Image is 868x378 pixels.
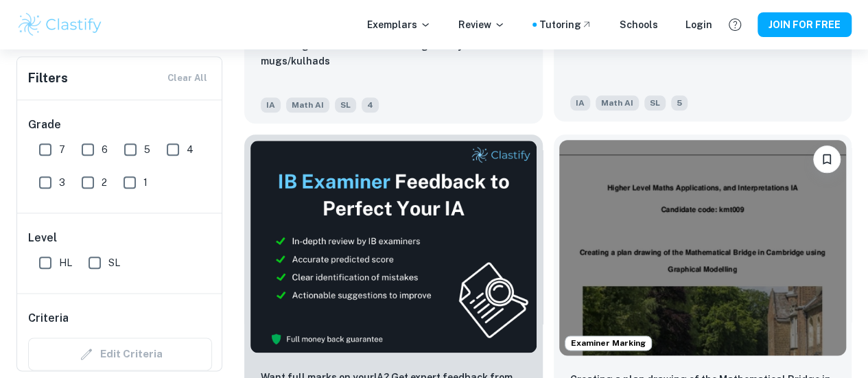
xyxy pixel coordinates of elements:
[250,140,537,353] img: Thumbnail
[335,97,356,113] span: SL
[620,17,658,32] a: Schools
[187,142,193,157] span: 4
[59,255,72,270] span: HL
[261,97,281,113] span: IA
[570,95,590,110] span: IA
[685,17,712,32] a: Login
[644,95,666,110] span: SL
[813,145,841,173] button: Please log in to bookmark exemplars
[362,97,379,113] span: 4
[28,69,68,88] h6: Filters
[28,117,212,133] h6: Grade
[723,13,747,36] button: Help and Feedback
[16,11,104,38] img: Clastify logo
[758,12,852,37] button: JOIN FOR FREE
[596,95,639,110] span: Math AI
[458,17,505,32] p: Review
[144,142,150,157] span: 5
[59,142,65,157] span: 7
[671,95,688,110] span: 5
[261,38,526,69] p: modelling the function and making of clay mugs/kulhads
[539,17,592,32] a: Tutoring
[565,337,651,349] span: Examiner Marking
[367,17,431,32] p: Exemplars
[59,175,65,190] span: 3
[286,97,329,113] span: Math AI
[28,310,69,327] h6: Criteria
[28,338,212,370] div: Criteria filters are unavailable when searching by topic
[102,175,107,190] span: 2
[143,175,148,190] span: 1
[108,255,120,270] span: SL
[102,142,108,157] span: 6
[559,140,847,355] img: Math AI IA example thumbnail: Creating a plan drawing of the Mathemati
[28,230,212,246] h6: Level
